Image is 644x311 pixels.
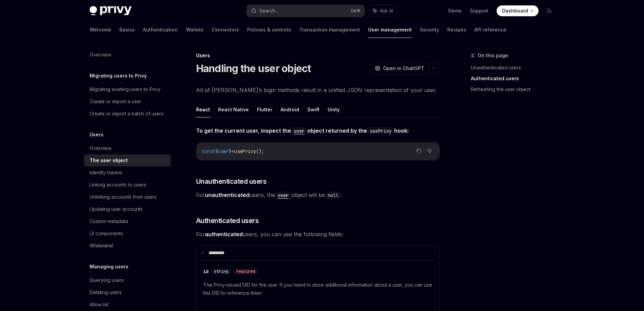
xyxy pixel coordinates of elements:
a: The user object [84,154,171,166]
button: Search...CtrlK [246,5,365,17]
span: Unauthenticated users [196,177,267,186]
span: All of [PERSON_NAME]’s login methods result in a unified JSON representation of your user. [196,85,440,95]
span: Ctrl K [351,8,361,14]
div: Querying users [90,276,124,284]
div: Unlinking accounts from users [90,193,157,201]
span: Authenticated users [196,216,259,225]
span: The Privy-issued DID for the user. If you need to store additional information about a user, you ... [203,281,433,297]
div: Custom metadata [90,217,128,225]
button: Android [281,102,299,117]
a: Migrating existing users to Privy [84,83,171,95]
a: Whitelabel [84,240,171,252]
a: Updating user accounts [84,203,171,215]
button: React Native [218,102,249,117]
span: user [218,148,229,154]
span: On this page [478,51,508,60]
div: Create or import a user [90,97,141,106]
a: Create or import a user [84,95,171,108]
button: Toggle dark mode [544,5,555,16]
a: Recipes [447,22,466,38]
span: Ask AI [380,7,393,14]
a: Support [470,7,488,14]
div: Search... [259,7,278,15]
h5: Users [90,131,103,139]
span: string [214,269,228,274]
a: Unlinking accounts from users [84,191,171,203]
div: Overview [90,51,111,59]
div: id [203,268,209,275]
a: Dashboard [497,5,539,16]
a: Unauthenticated users [471,62,560,73]
h5: Managing users [90,263,128,271]
button: Unity [328,102,340,117]
div: UI components [90,229,123,238]
span: Dashboard [502,7,528,14]
strong: To get the current user, inspect the object returned by the hook: [196,127,409,134]
span: For users, you can use the following fields: [196,229,440,239]
span: = [232,148,234,154]
strong: authenticated [205,231,243,238]
a: user [291,127,307,134]
button: Swift [307,102,319,117]
h5: Migrating users to Privy [90,72,147,80]
div: required [234,268,258,275]
a: Overview [84,49,171,61]
a: Create or import a batch of users [84,108,171,120]
div: The user object [90,156,128,164]
span: Open in ChatGPT [383,65,424,72]
a: Welcome [90,22,111,38]
a: Custom metadata [84,215,171,227]
span: } [229,148,232,154]
div: Identity tokens [90,169,122,177]
span: For users, the object will be . [196,190,440,200]
a: Transaction management [299,22,360,38]
a: User management [368,22,412,38]
span: usePrivy [234,148,256,154]
code: null [325,192,341,199]
a: Identity tokens [84,166,171,179]
button: Flutter [257,102,272,117]
a: Connectors [212,22,239,38]
code: usePrivy [367,127,394,135]
a: Authenticated users [471,73,560,84]
div: Migrating existing users to Privy [90,85,161,93]
a: Demo [448,7,462,14]
a: API reference [474,22,506,38]
div: Allow list [90,301,109,309]
span: const [202,148,215,154]
a: Overview [84,142,171,154]
a: Authentication [143,22,178,38]
strong: unauthenticated [205,192,249,198]
button: Ask AI [425,147,434,155]
a: Refreshing the user object [471,84,560,95]
div: Overview [90,144,111,152]
code: user [275,192,291,199]
a: Linking accounts to users [84,179,171,191]
a: user [275,192,291,198]
div: Whitelabel [90,242,113,250]
span: { [215,148,218,154]
img: dark logo [90,6,132,16]
button: Copy the contents from the code block [414,147,423,155]
a: Allow list [84,298,171,311]
div: Deleting users [90,288,122,296]
div: Users [196,52,440,59]
h1: Handling the user object [196,62,311,74]
a: Deleting users [84,286,171,298]
div: Updating user accounts [90,205,143,213]
button: React [196,102,210,117]
a: Security [420,22,439,38]
a: Wallets [186,22,204,38]
a: Basics [119,22,135,38]
div: Linking accounts to users [90,181,146,189]
span: (); [256,148,264,154]
button: Ask AI [368,5,398,17]
a: Querying users [84,274,171,286]
div: Create or import a batch of users [90,110,164,118]
button: Open in ChatGPT [371,63,428,74]
a: Policies & controls [247,22,291,38]
a: UI components [84,227,171,240]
